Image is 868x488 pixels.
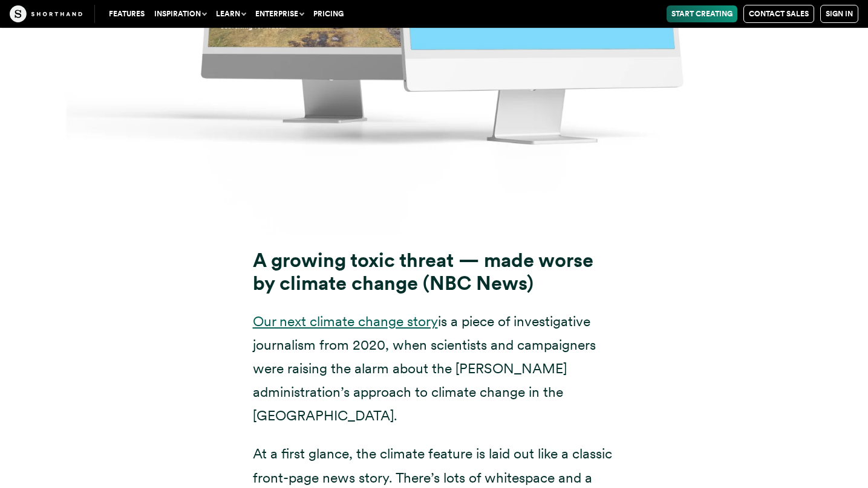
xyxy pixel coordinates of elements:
[10,5,82,22] img: The Craft
[253,248,593,295] strong: A growing toxic threat — made worse by climate change (NBC News)
[211,5,250,22] button: Learn
[743,5,814,23] a: Contact Sales
[149,5,211,22] button: Inspiration
[308,5,348,22] a: Pricing
[253,313,438,330] a: Our next climate change story
[253,310,616,428] p: is a piece of investigative journalism from 2020, when scientists and campaigners were raising th...
[667,5,737,22] a: Start Creating
[250,5,308,22] button: Enterprise
[104,5,149,22] a: Features
[820,5,858,23] a: Sign in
